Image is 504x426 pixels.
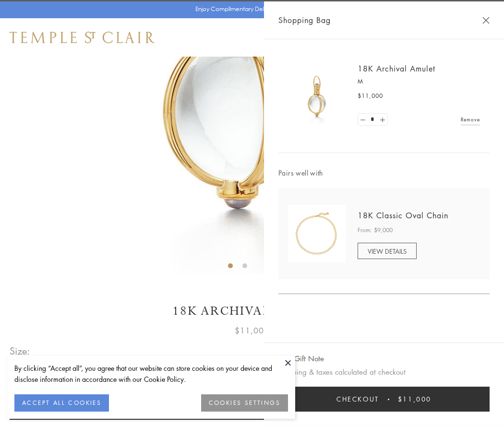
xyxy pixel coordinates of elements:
[278,387,490,412] button: Checkout $11,000
[368,247,407,256] span: VIEW DETAILS
[14,363,288,385] div: By clicking “Accept all”, you agree that our website can store cookies on your device and disclos...
[377,114,387,126] a: Set quantity to 2
[482,17,490,24] button: Close Shopping Bag
[278,167,490,178] span: Pairs well with
[278,14,331,26] span: Shopping Bag
[195,4,304,14] p: Enjoy Complimentary Delivery & Returns
[358,225,393,235] span: From: $9,000
[358,63,435,74] a: 18K Archival Amulet
[358,114,368,126] a: Set quantity to 0
[278,353,324,365] button: Add Gift Note
[10,343,31,359] span: Size:
[278,366,490,378] p: Shipping & taxes calculated at checkout
[235,324,269,337] span: $11,000
[10,303,494,319] h1: 18K Archival Amulet
[358,77,480,86] p: M
[14,394,109,412] button: ACCEPT ALL COOKIES
[288,67,346,125] img: 18K Archival Amulet
[358,243,417,259] a: VIEW DETAILS
[358,91,383,101] span: $11,000
[336,394,379,404] span: Checkout
[461,114,480,125] a: Remove
[288,205,346,262] img: N88865-OV18
[358,210,448,221] a: 18K Classic Oval Chain
[398,394,432,404] span: $11,000
[10,32,155,43] img: Temple St. Clair
[201,394,288,412] button: COOKIES SETTINGS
